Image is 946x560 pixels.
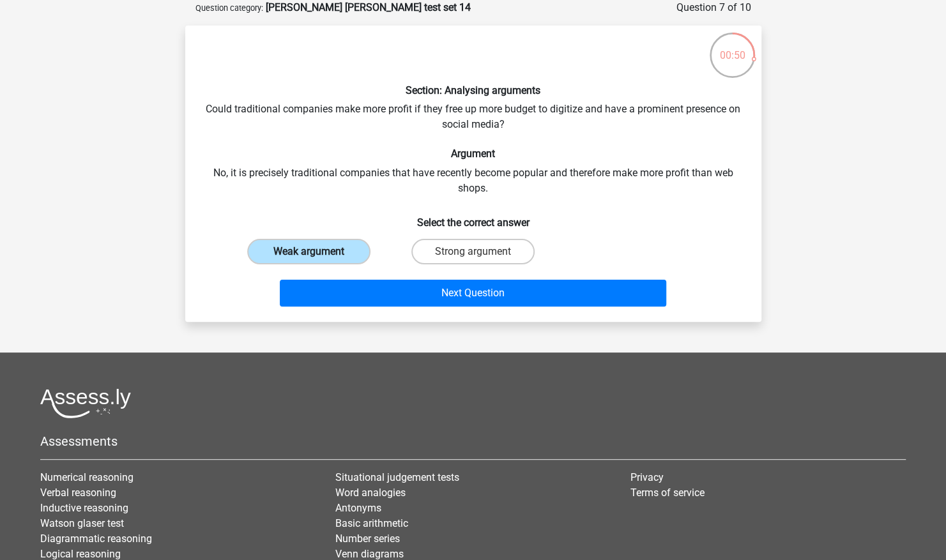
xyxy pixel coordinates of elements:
a: Terms of service [630,487,704,499]
button: Next Question [280,280,666,306]
a: Antonyms [335,502,381,514]
label: Weak argument [247,239,370,264]
h6: Section: Analysing arguments [206,84,741,96]
a: Privacy [630,471,663,483]
a: Word analogies [335,487,406,499]
a: Watson glaser test [40,517,124,529]
a: Verbal reasoning [40,487,116,499]
a: Diagrammatic reasoning [40,533,152,545]
strong: [PERSON_NAME] [PERSON_NAME] test set 14 [266,1,471,13]
a: Number series [335,533,400,545]
div: Could traditional companies make more profit if they free up more budget to digitize and have a p... [190,36,756,312]
label: Strong argument [411,239,535,264]
a: Inductive reasoning [40,502,128,514]
h5: Assessments [40,434,906,449]
h6: Select the correct answer [206,206,741,229]
a: Numerical reasoning [40,471,134,483]
a: Logical reasoning [40,548,121,560]
h6: Argument [206,148,741,160]
small: Question category: [195,3,263,13]
a: Venn diagrams [335,548,404,560]
a: Basic arithmetic [335,517,408,529]
div: 00:50 [708,31,756,63]
a: Situational judgement tests [335,471,459,483]
img: Assessly logo [40,388,131,418]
